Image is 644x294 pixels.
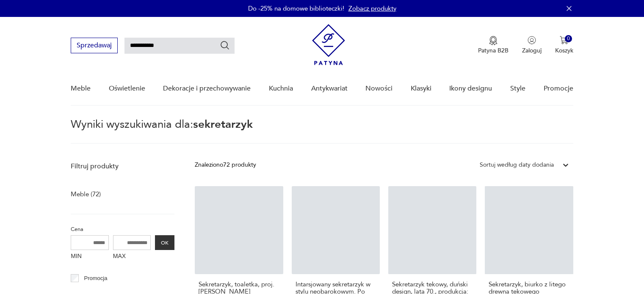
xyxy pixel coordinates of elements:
button: Zaloguj [522,36,542,55]
p: Cena [71,225,174,234]
a: Kuchnia [269,72,293,105]
button: Szukaj [220,40,230,50]
label: MIN [71,250,109,264]
a: Style [510,72,525,105]
p: Do -25% na domowe biblioteczki! [248,4,344,13]
img: Patyna - sklep z meblami i dekoracjami vintage [312,24,345,65]
button: Patyna B2B [478,36,509,55]
img: Ikona medalu [489,36,498,45]
img: Ikona koszyka [560,36,568,44]
a: Klasyki [411,72,431,105]
a: Sprzedawaj [71,43,118,49]
a: Dekoracje i przechowywanie [163,72,251,105]
a: Promocje [544,72,573,105]
div: 0 [565,35,572,42]
a: Meble (72) [71,188,101,200]
a: Ikona medaluPatyna B2B [478,36,509,55]
p: Filtruj produkty [71,162,174,171]
a: Nowości [365,72,392,105]
p: Promocja [84,274,108,283]
p: Wyniki wyszukiwania dla: [71,119,573,144]
button: Sprzedawaj [71,38,118,53]
span: sekretarzyk [193,117,253,132]
label: MAX [113,250,151,264]
a: Antykwariat [311,72,348,105]
a: Oświetlenie [109,72,145,105]
div: Znaleziono 72 produkty [195,160,256,170]
button: OK [155,235,174,250]
div: Sortuj według daty dodania [480,160,554,170]
p: Koszyk [555,47,573,55]
button: 0Koszyk [555,36,573,55]
a: Zobacz produkty [348,4,396,13]
p: Patyna B2B [478,47,509,55]
a: Meble [71,72,91,105]
a: Ikony designu [449,72,492,105]
p: Zaloguj [522,47,542,55]
img: Ikonka użytkownika [528,36,536,44]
